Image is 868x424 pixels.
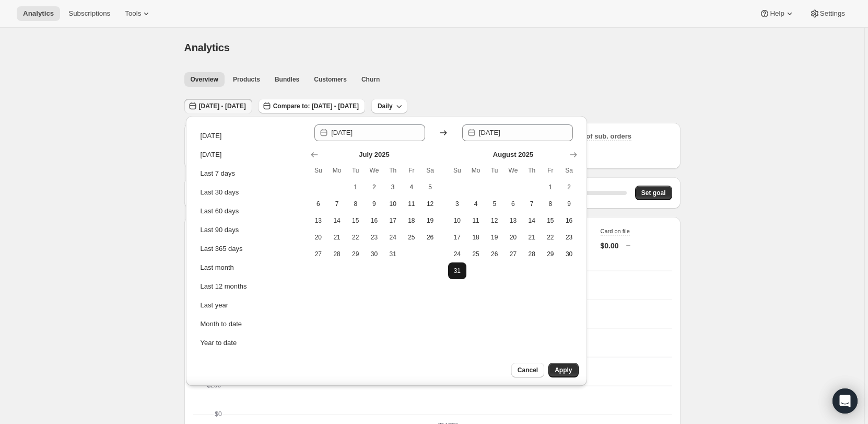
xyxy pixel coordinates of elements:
button: Tuesday July 29 2025 [346,246,365,262]
span: Su [452,166,463,175]
span: Sa [564,166,574,175]
span: 30 [369,250,380,258]
button: Month to date [197,316,302,333]
th: Friday [541,162,560,179]
div: Last 30 days [201,187,239,198]
button: Analytics [17,6,60,21]
button: [DATE] [197,128,302,144]
button: Wednesday August 13 2025 [504,212,523,229]
button: Wednesday July 2 2025 [365,179,384,196]
button: Thursday August 21 2025 [522,229,541,246]
span: Set goal [641,189,666,197]
text: $0 [215,410,222,418]
span: 4 [471,200,481,208]
button: Tuesday July 22 2025 [346,229,365,246]
button: Sunday July 13 2025 [309,212,328,229]
span: Th [526,166,537,175]
button: Friday July 25 2025 [402,229,421,246]
span: Tu [489,166,500,175]
span: 26 [425,233,436,242]
span: 18 [471,233,481,242]
span: 26 [489,250,500,258]
span: 6 [508,200,519,208]
span: Fr [545,166,556,175]
span: Th [388,166,398,175]
span: 29 [350,250,361,258]
th: Friday [402,162,421,179]
button: Tuesday August 5 2025 [485,196,504,212]
span: Mo [332,166,342,175]
div: Last 365 days [201,244,243,254]
button: Friday August 8 2025 [541,196,560,212]
button: Last 12 months [197,278,302,295]
th: Tuesday [346,162,365,179]
button: Friday July 4 2025 [402,179,421,196]
span: Apply [555,366,572,374]
span: 25 [471,250,481,258]
span: 14 [332,216,342,225]
span: 15 [350,216,361,225]
button: Tuesday July 15 2025 [346,212,365,229]
button: Tuesday July 8 2025 [346,196,365,212]
span: 1 [545,183,556,191]
button: Friday August 29 2025 [541,246,560,262]
button: Tools [119,6,158,21]
th: Saturday [560,162,579,179]
span: 11 [471,216,481,225]
span: 10 [388,200,398,208]
button: Sunday August 10 2025 [448,212,467,229]
th: Monday [466,162,485,179]
th: Saturday [421,162,440,179]
span: Average # of sub. orders [552,132,631,140]
span: 5 [425,183,436,191]
button: Thursday July 10 2025 [383,196,402,212]
span: Compare to: [DATE] - [DATE] [273,102,359,110]
div: Month to date [201,319,242,329]
div: Last 7 days [201,168,236,179]
span: 9 [369,200,380,208]
button: Monday July 7 2025 [327,196,346,212]
span: Help [770,9,784,18]
span: 7 [332,200,342,208]
th: Sunday [309,162,328,179]
span: 7 [526,200,537,208]
button: Thursday July 24 2025 [383,229,402,246]
span: Churn [361,75,380,84]
span: 31 [388,250,398,258]
span: Settings [820,9,845,18]
button: Thursday August 7 2025 [522,196,541,212]
span: 27 [313,250,324,258]
span: 22 [350,233,361,242]
th: Thursday [522,162,541,179]
button: Monday August 18 2025 [466,229,485,246]
span: Overview [191,75,218,84]
span: We [508,166,519,175]
span: Fr [406,166,417,175]
div: Last month [201,262,234,273]
button: Show next month, September 2025 [566,147,581,162]
button: Tuesday August 26 2025 [485,246,504,262]
span: 6 [313,200,324,208]
button: Tuesday August 12 2025 [485,212,504,229]
button: Saturday July 12 2025 [421,196,440,212]
span: 25 [406,233,417,242]
button: Monday August 4 2025 [466,196,485,212]
span: 18 [406,216,417,225]
button: Sunday August 3 2025 [448,196,467,212]
button: Thursday July 31 2025 [383,246,402,262]
span: Subscriptions [68,9,110,18]
button: Monday August 11 2025 [466,212,485,229]
span: 2 [369,183,380,191]
span: 8 [545,200,556,208]
p: $0.00 [601,240,619,251]
span: 12 [425,200,436,208]
button: Friday August 1 2025 [541,179,560,196]
span: Customers [314,75,347,84]
button: Wednesday August 6 2025 [504,196,523,212]
span: 20 [508,233,519,242]
span: 5 [489,200,500,208]
button: Wednesday July 23 2025 [365,229,384,246]
th: Thursday [383,162,402,179]
span: 19 [489,233,500,242]
button: Sunday July 27 2025 [309,246,328,262]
